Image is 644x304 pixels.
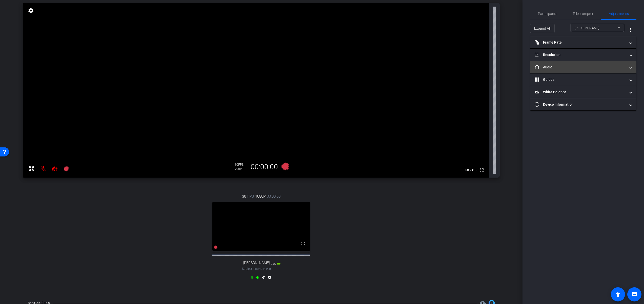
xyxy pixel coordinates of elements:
[242,267,271,271] span: Subject
[267,194,280,199] span: 00:00:00
[538,12,557,15] span: Participants
[615,291,621,297] mat-icon: accessibility
[530,24,555,33] button: Expand All
[631,291,637,297] mat-icon: message
[255,194,266,199] span: 1080P
[609,12,629,15] span: Adjustments
[534,24,551,33] span: Expand All
[235,163,247,167] div: 30
[238,163,244,166] span: FPS
[247,163,281,171] div: 00:00:00
[535,77,626,82] mat-panel-title: Guides
[243,261,270,265] span: [PERSON_NAME]
[535,89,626,95] mat-panel-title: White Balance
[624,24,636,36] button: More Options for Adjustments Panel
[530,73,636,86] mat-expansion-panel-header: Guides
[235,167,247,171] div: 720P
[247,194,254,199] span: FPS
[535,52,626,58] mat-panel-title: Resolution
[253,268,271,270] span: iPhone 14 Pro
[535,65,626,70] mat-panel-title: Audio
[462,167,478,173] span: 558.9 GB
[535,40,626,45] mat-panel-title: Frame Rate
[530,61,636,73] mat-expansion-panel-header: Audio
[266,275,272,281] mat-icon: settings
[242,194,246,199] span: 30
[530,86,636,98] mat-expansion-panel-header: White Balance
[573,12,593,15] span: Teleprompter
[575,26,599,30] span: [PERSON_NAME]
[27,8,34,14] mat-icon: settings
[271,262,276,265] span: 95%
[530,49,636,61] mat-expansion-panel-header: Resolution
[530,98,636,110] mat-expansion-panel-header: Device Information
[479,167,485,173] mat-icon: fullscreen
[300,240,306,246] mat-icon: fullscreen
[627,27,633,33] mat-icon: more_vert
[535,102,626,107] mat-panel-title: Device Information
[530,36,636,48] mat-expansion-panel-header: Frame Rate
[277,262,281,266] mat-icon: battery_std
[252,267,253,271] span: -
